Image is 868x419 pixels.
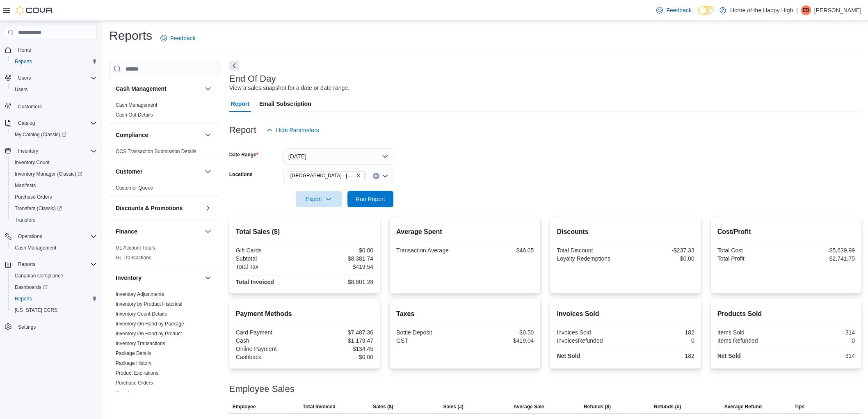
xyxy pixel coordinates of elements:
[788,329,855,336] div: 314
[229,125,256,135] h3: Report
[15,272,63,279] span: Canadian Compliance
[116,311,167,317] a: Inventory Count Details
[18,261,35,268] span: Reports
[11,169,97,179] span: Inventory Manager (Classic)
[287,171,365,180] span: Spruce Grove - Westwinds - Fire & Flower
[8,157,100,168] button: Inventory Count
[296,191,342,207] button: Export
[627,329,694,336] div: 182
[15,322,39,332] a: Settings
[11,204,97,213] span: Transfers (Classic)
[654,403,681,410] span: Refunds (#)
[467,247,534,254] div: $46.05
[788,255,855,262] div: $2,741.75
[717,247,785,254] div: Total Cost
[15,146,97,156] span: Inventory
[306,337,373,344] div: $1,179.47
[116,360,151,366] a: Package History
[627,247,694,254] div: -$237.33
[203,130,213,140] button: Compliance
[306,247,373,254] div: $0.00
[116,149,196,154] a: OCS Transaction Submission Details
[116,291,164,297] a: Inventory Adjustments
[203,203,213,213] button: Discounts & Promotions
[698,6,715,15] input: Dark Mode
[15,182,36,189] span: Manifests
[653,2,694,18] a: Feedback
[356,195,385,203] span: Run Report
[356,173,361,178] button: Remove Spruce Grove - Westwinds - Fire & Flower from selection in this group
[627,337,694,344] div: 0
[8,191,100,203] button: Purchase Orders
[116,370,158,376] a: Product Expirations
[116,167,201,176] button: Customer
[116,185,153,191] span: Customer Queue
[116,112,153,118] span: Cash Out Details
[717,227,855,237] h2: Cost/Profit
[8,180,100,191] button: Manifests
[236,247,303,254] div: Gift Cards
[382,173,388,179] button: Open list of options
[18,47,31,53] span: Home
[717,353,741,359] strong: Net Sold
[788,337,855,344] div: 0
[8,168,100,180] a: Inventory Manager (Classic)
[11,85,31,94] a: Users
[229,384,295,394] h3: Employee Sales
[11,204,65,213] a: Transfers (Classic)
[116,360,151,366] span: Package History
[15,73,34,83] button: Users
[373,403,393,410] span: Sales ($)
[514,403,544,410] span: Average Sale
[15,307,57,314] span: [US_STATE] CCRS
[109,289,219,411] div: Inventory
[801,5,811,15] div: Emma Buhr
[306,263,373,270] div: $419.54
[627,255,694,262] div: $0.00
[306,255,373,262] div: $8,381.74
[11,305,97,315] span: Washington CCRS
[116,341,165,346] a: Inventory Transactions
[15,171,82,177] span: Inventory Manager (Classic)
[203,167,213,176] button: Customer
[116,204,183,212] h3: Discounts & Promotions
[203,84,213,94] button: Cash Management
[116,227,137,236] h3: Finance
[557,337,624,344] div: InvoicesRefunded
[396,329,464,336] div: Bottle Deposit
[236,346,303,352] div: Online Payment
[157,30,199,46] a: Feedback
[306,329,373,336] div: $7,487.36
[18,103,42,110] span: Customers
[109,183,219,196] div: Customer
[116,112,153,118] a: Cash Out Details
[11,243,97,253] span: Cash Management
[15,146,41,156] button: Inventory
[116,390,133,396] a: Reorder
[8,270,100,282] button: Canadian Compliance
[15,159,50,166] span: Inventory Count
[18,233,42,240] span: Operations
[443,403,463,410] span: Sales (#)
[116,245,155,251] a: GL Account Totals
[8,56,100,67] button: Reports
[229,74,276,84] h3: End Of Day
[116,380,153,386] a: Purchase Orders
[11,215,97,225] span: Transfers
[15,231,97,241] span: Operations
[396,337,464,344] div: GST
[116,227,201,236] button: Finance
[16,6,53,14] img: Cova
[467,329,534,336] div: $0.50
[109,243,219,266] div: Finance
[116,148,196,155] span: OCS Transaction Submission Details
[11,215,39,225] a: Transfers
[347,191,393,207] button: Run Report
[236,279,274,285] strong: Total Invoiced
[263,122,322,138] button: Hide Parameters
[557,329,624,336] div: Invoices Sold
[18,324,36,330] span: Settings
[8,242,100,254] button: Cash Management
[796,5,798,15] p: |
[15,231,46,241] button: Operations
